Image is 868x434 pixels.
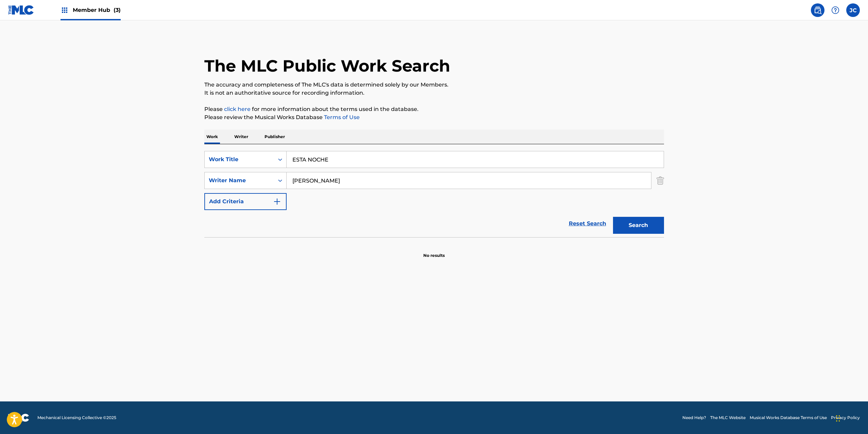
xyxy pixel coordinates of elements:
button: Add Criteria [204,193,287,210]
a: Need Help? [682,415,706,421]
img: logo [8,414,29,422]
p: Work [204,130,220,144]
div: Work Title [209,155,270,164]
div: Writer Name [209,176,270,185]
img: help [831,6,839,14]
iframe: Resource Center [849,303,868,358]
img: MLC Logo [8,5,34,15]
p: The accuracy and completeness of The MLC's data is determined solely by our Members. [204,81,664,89]
img: Delete Criterion [657,172,664,189]
p: It is not an authoritative source for recording information. [204,89,664,97]
a: Public Search [811,3,824,17]
a: Terms of Use [323,114,360,120]
form: Search Form [204,151,664,237]
h1: The MLC Public Work Search [204,56,450,76]
img: search [814,6,822,14]
a: Privacy Policy [831,415,860,421]
a: Reset Search [565,216,610,231]
img: Top Rightsholders [61,6,69,14]
p: Writer [232,130,250,144]
p: Please review the Musical Works Database [204,113,664,121]
span: Member Hub [73,6,121,14]
span: (3) [114,7,121,13]
div: User Menu [846,3,860,17]
p: Please for more information about the terms used in the database. [204,105,664,113]
div: Drag [836,408,840,429]
p: No results [423,244,445,259]
p: Publisher [262,130,287,144]
a: click here [224,106,251,112]
span: Mechanical Licensing Collective © 2025 [37,415,116,421]
a: The MLC Website [710,415,746,421]
a: Musical Works Database Terms of Use [750,415,827,421]
iframe: Chat Widget [834,401,868,434]
button: Search [613,217,664,234]
img: 9d2ae6d4665cec9f34b9.svg [273,197,281,206]
div: Help [829,3,842,17]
